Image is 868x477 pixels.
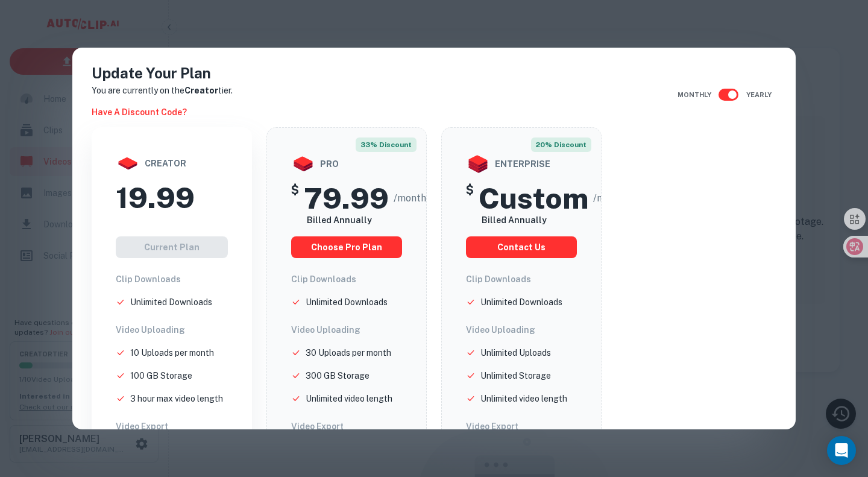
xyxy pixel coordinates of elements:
h6: Clip Downloads [291,273,402,286]
h6: Video Uploading [466,323,577,336]
h2: 19.99 [116,180,195,215]
span: Yearly [746,90,772,100]
h6: Billed Annually [482,213,577,227]
h6: Have a discount code? [92,106,187,119]
h5: $ [466,181,474,216]
div: creator [116,151,228,175]
p: Unlimited Uploads [480,346,551,359]
p: Unlimited Downloads [306,295,388,309]
button: Have a discount code? [87,102,192,122]
h2: Custom [479,181,588,216]
h5: $ [291,181,299,216]
p: 10 Uploads per month [130,346,214,359]
div: Open Intercom Messenger [827,436,856,465]
button: Contact us [466,236,577,258]
h6: Video Uploading [291,323,402,336]
span: Monthly [678,90,711,100]
button: choose pro plan [291,236,402,258]
p: 300 GB Storage [306,369,370,382]
h6: Video Export [116,420,228,433]
div: enterprise [466,152,577,176]
h4: Update Your Plan [92,62,233,84]
p: Unlimited Downloads [130,295,212,309]
p: Unlimited video length [306,392,392,405]
h6: Billed Annually [307,213,402,227]
h2: 79.99 [304,181,389,216]
p: 100 GB Storage [130,369,192,382]
h6: Video Export [466,420,577,433]
h6: Video Uploading [116,323,228,336]
strong: Creator [184,86,218,95]
span: 33% discount [356,137,417,152]
p: You are currently on the tier. [92,84,233,97]
p: Unlimited Downloads [480,295,562,309]
h6: Clip Downloads [466,273,577,286]
p: Unlimited Storage [480,369,551,382]
h6: Clip Downloads [116,273,228,286]
p: 3 hour max video length [130,392,223,405]
div: pro [291,152,402,176]
span: /month [593,191,626,206]
span: 20% discount [531,137,591,152]
p: 30 Uploads per month [306,346,391,359]
p: Unlimited video length [480,392,567,405]
h6: Video Export [291,420,402,433]
span: /month [394,191,426,206]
